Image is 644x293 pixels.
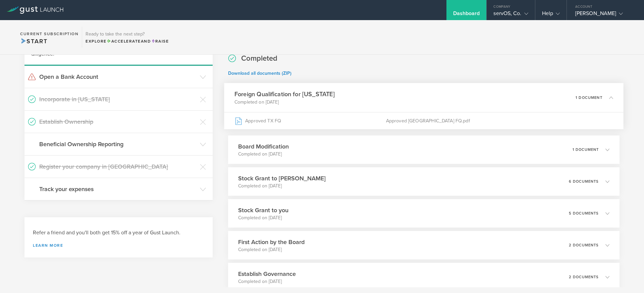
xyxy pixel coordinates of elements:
[575,10,632,20] div: [PERSON_NAME]
[569,275,599,279] p: 2 documents
[238,246,305,253] p: Completed on [DATE]
[20,32,78,36] h2: Current Subscription
[238,142,289,151] h3: Board Modification
[39,140,197,149] h3: Beneficial Ownership Reporting
[238,183,326,189] p: Completed on [DATE]
[86,32,169,37] h3: Ready to take the next step?
[82,27,172,48] div: Ready to take the next step?ExploreAccelerateandRaise
[107,39,151,44] span: and
[39,95,197,104] h3: Incorporate in [US_STATE]
[238,206,288,215] h3: Stock Grant to you
[234,90,335,99] h3: Foreign Qualification for [US_STATE]
[151,39,169,44] span: Raise
[33,229,204,237] h3: Refer a friend and you'll both get 15% off a year of Gust Launch.
[39,117,197,126] h3: Establish Ownership
[228,70,291,76] a: Download all documents (ZIP)
[238,215,288,221] p: Completed on [DATE]
[39,185,197,193] h3: Track your expenses
[569,243,599,247] p: 2 documents
[33,243,204,247] a: Learn more
[238,238,305,246] h3: First Action by the Board
[234,112,386,129] div: Approved TX FQ
[569,180,599,183] p: 6 documents
[576,96,602,99] p: 1 document
[573,148,599,152] p: 1 document
[238,278,296,285] p: Completed on [DATE]
[39,72,197,81] h3: Open a Bank Account
[20,38,47,45] span: Start
[86,38,169,44] div: Explore
[493,10,528,20] div: servOS, Co.
[238,174,326,183] h3: Stock Grant to [PERSON_NAME]
[241,54,277,63] h2: Completed
[234,99,335,105] p: Completed on [DATE]
[542,10,560,20] div: Help
[39,162,197,171] h3: Register your company in [GEOGRAPHIC_DATA]
[238,270,296,278] h3: Establish Governance
[238,151,289,158] p: Completed on [DATE]
[569,212,599,215] p: 5 documents
[386,112,613,129] div: Approved [GEOGRAPHIC_DATA] FQ.pdf
[453,10,480,20] div: Dashboard
[107,39,141,44] span: Accelerate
